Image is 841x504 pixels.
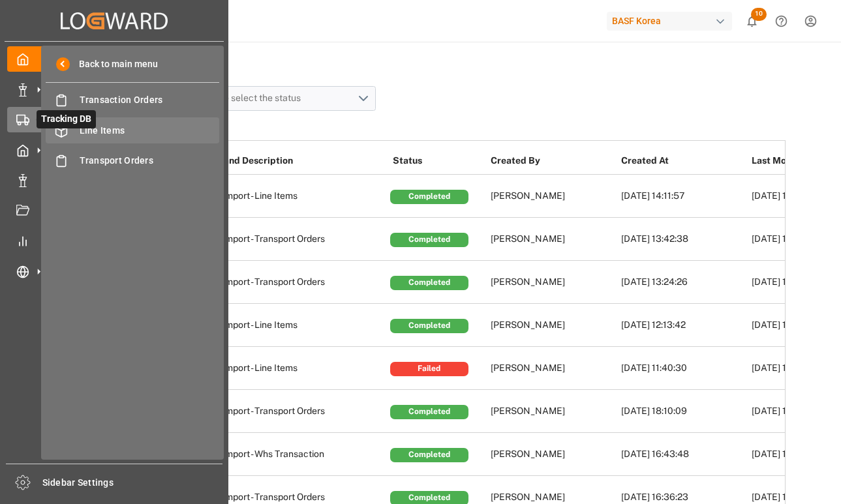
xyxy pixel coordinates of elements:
span: Transaction Orders [80,93,220,107]
div: Failed [390,362,468,376]
td: [DATE] 14:11:57 [618,175,748,218]
th: Created At [618,147,748,175]
h4: Status [193,65,376,83]
div: Completed [390,319,468,333]
td: [PERSON_NAME] [487,261,618,304]
h3: Tasks [193,120,786,138]
td: Bulk Import - Transport Orders [194,261,390,304]
div: Completed [390,233,468,247]
span: Line Items [80,124,220,138]
div: Completed [390,190,468,204]
span: Transport Orders [80,154,220,168]
td: [PERSON_NAME] [487,218,618,261]
td: Bulk Import - Whs Transaction [194,433,390,476]
td: [DATE] 12:13:42 [618,304,748,347]
span: Sidebar Settings [42,476,223,490]
td: [DATE] 13:24:26 [618,261,748,304]
td: [DATE] 16:43:48 [618,433,748,476]
span: Tracking DB [37,110,96,128]
td: Bulk Import - Transport Orders [194,390,390,433]
button: show 10 new notifications [737,7,767,36]
a: Transport Orders [46,148,219,173]
th: Type and Description [194,147,390,175]
td: [PERSON_NAME] [487,390,618,433]
div: Completed [390,448,468,462]
span: Please select the status [200,93,307,103]
td: [DATE] 13:42:38 [618,218,748,261]
button: BASF Korea [607,8,737,33]
a: Document Management [7,198,221,223]
td: [PERSON_NAME] [487,433,618,476]
a: Transaction Orders [46,87,219,113]
td: Bulk Import - Line Items [194,175,390,218]
a: Data Management [7,168,221,193]
div: Completed [390,276,468,290]
th: Status [390,147,487,175]
td: Bulk Import - Line Items [194,347,390,390]
td: [PERSON_NAME] [487,175,618,218]
span: 10 [751,8,767,21]
a: My Reports [7,228,221,254]
td: [DATE] 18:10:09 [618,390,748,433]
td: [PERSON_NAME] [487,347,618,390]
td: [DATE] 11:40:30 [618,347,748,390]
a: Line Items [46,117,219,143]
td: Bulk Import - Line Items [194,304,390,347]
div: Completed [390,405,468,419]
td: Bulk Import - Transport Orders [194,218,390,261]
th: Created By [487,147,618,175]
button: open menu [193,86,376,111]
td: [PERSON_NAME] [487,304,618,347]
a: My Cockpit [7,46,221,72]
span: Back to main menu [70,57,158,71]
div: BASF Korea [607,12,732,31]
button: Help Center [767,7,796,36]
